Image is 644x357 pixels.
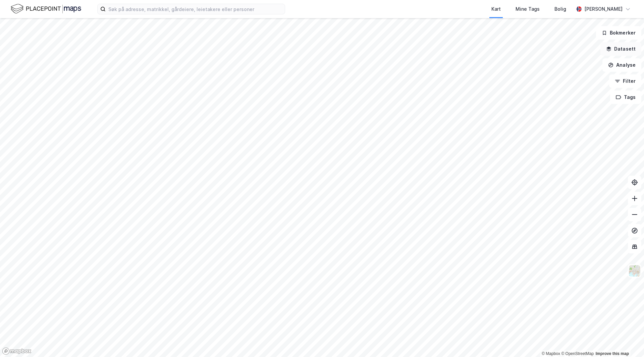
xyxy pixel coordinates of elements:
div: [PERSON_NAME] [584,5,623,13]
div: Bolig [554,5,566,13]
div: Mine Tags [516,5,540,13]
a: Mapbox homepage [2,347,32,355]
button: Filter [609,74,641,88]
div: Kart [491,5,501,13]
input: Søk på adresse, matrikkel, gårdeiere, leietakere eller personer [106,4,285,14]
img: logo.f888ab2527a4732fd821a326f86c7f29.svg [11,3,81,15]
a: OpenStreetMap [561,351,594,356]
a: Mapbox [542,351,560,356]
img: Z [628,264,641,277]
button: Bokmerker [596,26,641,40]
button: Tags [610,91,641,104]
button: Datasett [600,42,641,56]
iframe: Chat Widget [610,325,644,357]
a: Improve this map [596,351,629,356]
button: Analyse [602,58,641,72]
